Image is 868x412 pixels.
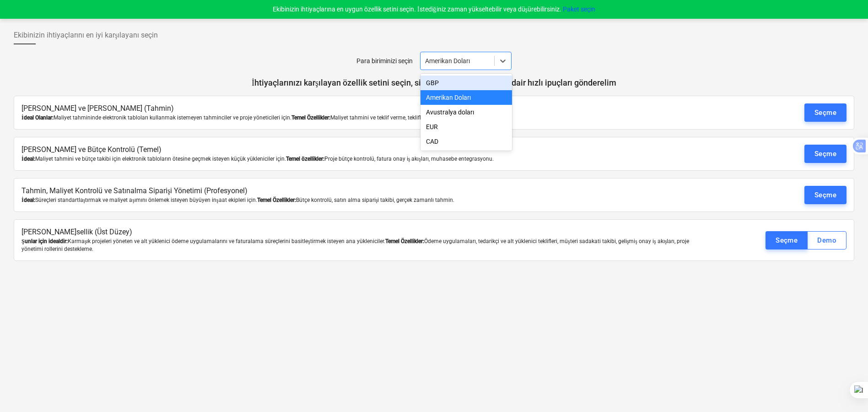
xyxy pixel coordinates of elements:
button: Seçme [804,145,846,163]
div: CAD [421,134,512,149]
font: Karmaşık projeleri yöneten ve alt yüklenici ödeme uygulamalarını ve faturalama süreçlerini basitl... [68,238,385,244]
font: Temel Özellikler: [291,114,330,121]
button: Seçme [804,186,846,204]
font: EUR [426,123,438,130]
font: [PERSON_NAME] ve [PERSON_NAME] (Tahmin) [22,104,174,113]
font: Şunlar için idealdir: [22,238,68,244]
button: Seçme [804,103,846,122]
font: Süreçleri standartlaştırmak ve maliyet aşımını önlemek isteyen büyüyen inşaat ekipleri için. [35,197,257,203]
font: Seçme [814,150,836,158]
font: Ekibinizin ihtiyaçlarını en iyi karşılayanı seçin [14,31,158,39]
font: Maliyet tahmininde elektronik tabloları kullanmak istemeyen tahminciler ve proje yöneticileri için. [54,114,291,121]
font: Avustralya doları [426,108,474,116]
font: Maliyet tahmini ve bütçe takibi için elektronik tabloların ötesine geçmek isteyen küçük yüklenici... [35,156,286,162]
div: GBP [421,76,512,90]
button: Seçme [766,231,808,249]
div: Amerikan Doları [421,90,512,105]
font: CAD [426,138,438,145]
font: [PERSON_NAME]sellik (Üst Düzey) [22,228,132,236]
font: GBP [426,79,439,87]
font: Demo [817,236,836,244]
font: Amerikan Doları [426,94,471,101]
div: Sohbet Aracı [822,368,868,412]
div: Avustralya doları [421,105,512,119]
font: Maliyet tahmini ve teklif verme, teklifleri yönetmek için Kanban görünümü. [330,114,512,121]
font: [PERSON_NAME] ve Bütçe Kontrolü (Temel) [22,145,162,154]
font: Paket seçin [563,5,595,13]
iframe: Sohbet Widget'ı [822,368,868,412]
font: Bütçe kontrolü, satın alma siparişi takibi, gerçek zamanlı tahmin. [296,197,455,203]
font: İdeal: [22,197,35,203]
font: Seçme [814,191,836,199]
font: Seçme [814,108,836,117]
font: Proje bütçe kontrolü, fatura onay iş akışları, muhasebe entegrasyonu. [324,156,494,162]
font: İdeal: [22,156,35,162]
button: Demo [807,231,846,249]
font: Temel özellikler: [286,156,324,162]
font: Tahmin, Maliyet Kontrolü ve Satınalma Siparişi Yönetimi (Profesyonel) [22,186,248,195]
font: Temel Özellikler: [385,238,424,244]
font: Seçme [776,236,798,244]
div: EUR [421,119,512,134]
font: Ekibinizin ihtiyaçlarına en uygun özellik setini seçin. İstediğiniz zaman yükseltebilir veya düşü... [273,5,561,13]
font: İhtiyaçlarınızı karşılayan özellik setini seçin, size nasıl başlayacağınıza dair hızlı ipuçları g... [252,78,616,87]
font: Para biriminizi seçin [356,57,413,65]
font: Temel Özellikler: [257,197,296,203]
button: Paket seçin [563,5,595,14]
font: İdeal Olanlar: [22,114,54,121]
